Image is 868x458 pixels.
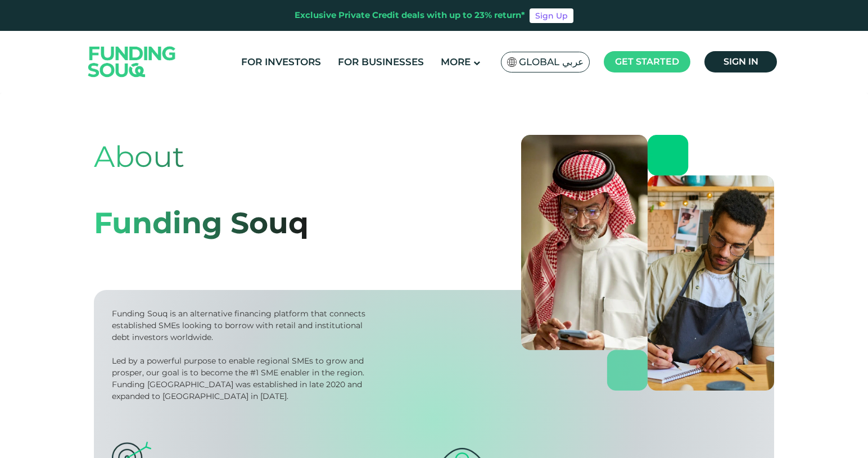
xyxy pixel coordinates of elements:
[521,135,774,391] img: about-us-banner
[94,201,309,245] div: Funding Souq
[295,9,525,22] div: Exclusive Private Credit deals with up to 23% return*
[238,53,324,71] a: For Investors
[335,53,427,71] a: For Businesses
[112,308,369,343] div: Funding Souq is an alternative financing platform that connects established SMEs looking to borro...
[724,56,758,67] span: Sign in
[615,56,679,67] span: Get started
[704,51,777,72] a: Sign in
[507,57,517,67] img: SA Flag
[77,33,187,90] img: Logo
[94,135,309,179] div: About
[112,355,369,402] div: Led by a powerful purpose to enable regional SMEs to grow and prosper, our goal is to become the ...
[441,56,471,67] span: More
[530,8,573,23] a: Sign Up
[519,56,584,69] span: Global عربي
